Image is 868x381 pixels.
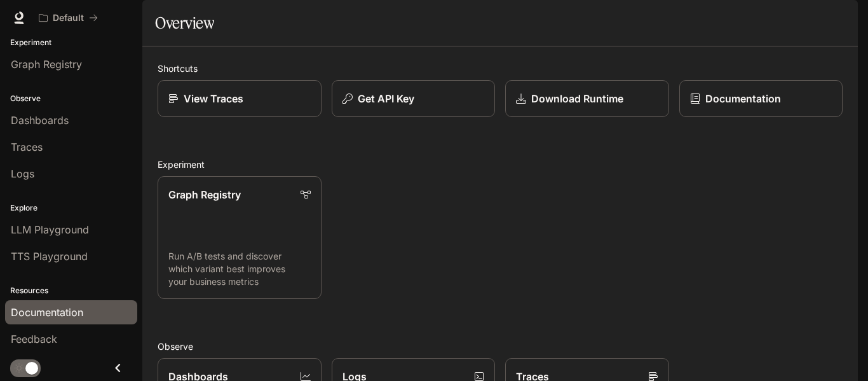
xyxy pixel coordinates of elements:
p: Documentation [705,91,781,106]
button: Get API Key [332,80,496,117]
p: Get API Key [358,91,414,106]
a: Graph RegistryRun A/B tests and discover which variant best improves your business metrics [158,176,322,299]
h2: Experiment [158,158,843,171]
h2: Observe [158,340,843,353]
p: Download Runtime [531,91,623,106]
p: View Traces [184,91,243,106]
p: Default [53,13,84,24]
a: View Traces [158,80,322,117]
p: Graph Registry [168,187,241,202]
button: All workspaces [33,5,104,31]
h1: Overview [155,10,214,36]
h2: Shortcuts [158,62,843,75]
a: Documentation [679,80,843,117]
a: Download Runtime [505,80,669,117]
p: Run A/B tests and discover which variant best improves your business metrics [168,250,311,288]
